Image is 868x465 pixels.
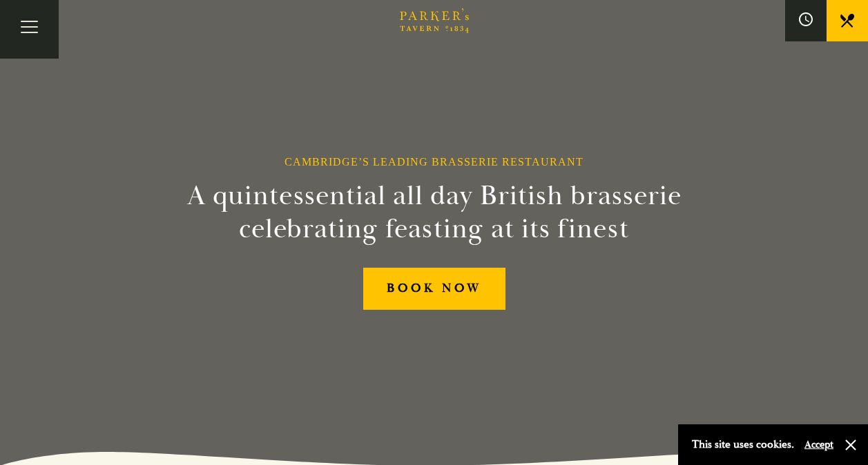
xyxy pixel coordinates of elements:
[804,438,833,451] button: Accept
[363,268,505,310] a: BOOK NOW
[692,435,794,455] p: This site uses cookies.
[844,438,858,452] button: Close and accept
[119,179,749,246] h2: A quintessential all day British brasserie celebrating feasting at its finest
[284,155,584,168] h1: Cambridge’s Leading Brasserie Restaurant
